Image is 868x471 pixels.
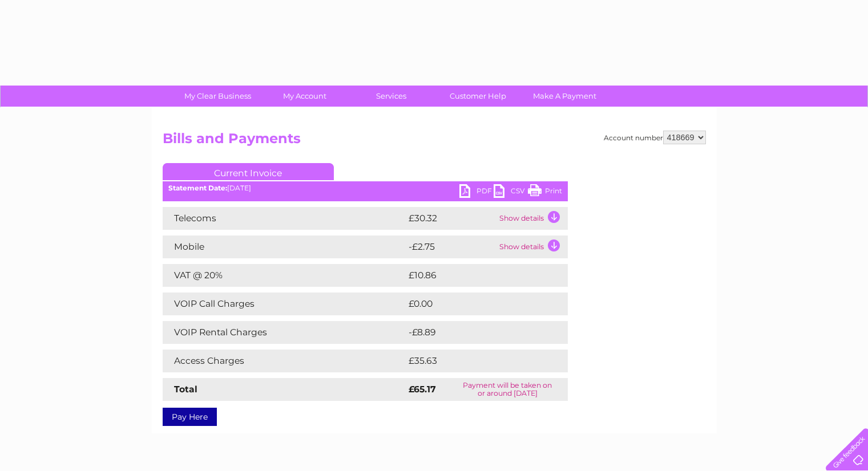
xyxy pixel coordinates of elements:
td: £0.00 [406,293,542,315]
div: [DATE] [163,184,568,192]
strong: £65.17 [409,384,436,395]
a: Services [344,86,438,107]
a: Customer Help [431,86,525,107]
td: Show details [496,207,568,230]
td: Show details [496,235,568,258]
b: Statement Date: [168,184,227,192]
a: PDF [459,184,494,201]
h2: Bills and Payments [163,131,706,152]
td: £10.86 [406,264,544,287]
td: Mobile [163,235,406,258]
td: -£2.75 [406,235,496,258]
div: Account number [604,131,706,144]
a: Pay Here [163,408,217,426]
td: Telecoms [163,207,406,230]
td: £35.63 [406,350,544,372]
td: Access Charges [163,350,406,372]
a: Current Invoice [163,163,334,180]
a: CSV [494,184,528,201]
td: £30.32 [406,207,496,230]
td: Payment will be taken on or around [DATE] [447,378,567,401]
td: VOIP Call Charges [163,293,406,315]
a: My Clear Business [171,86,265,107]
td: VOIP Rental Charges [163,321,406,344]
a: Make A Payment [518,86,612,107]
td: VAT @ 20% [163,264,406,287]
strong: Total [174,384,197,395]
a: Print [528,184,562,201]
td: -£8.89 [406,321,544,344]
a: My Account [257,86,352,107]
